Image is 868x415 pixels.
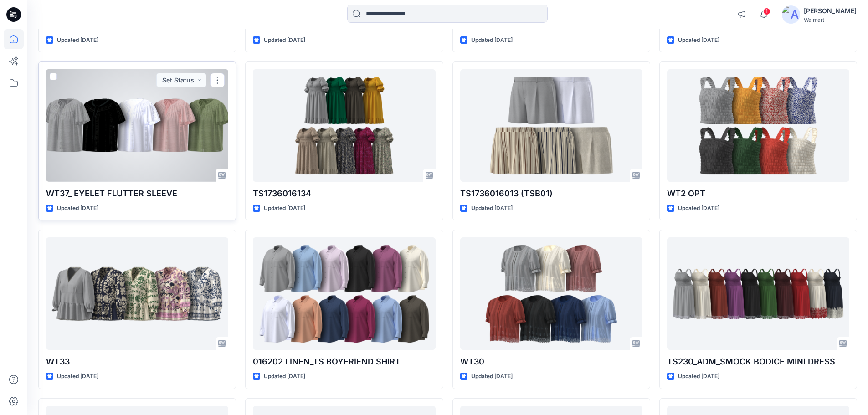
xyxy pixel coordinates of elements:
[763,8,770,15] span: 1
[804,16,857,23] div: Walmart
[253,237,435,350] a: 016202 LINEN_TS BOYFRIEND SHIRT
[57,204,98,213] p: Updated [DATE]
[264,204,305,213] p: Updated [DATE]
[678,204,719,213] p: Updated [DATE]
[46,237,228,350] a: WT33
[264,36,305,45] p: Updated [DATE]
[46,355,228,368] p: WT33
[253,187,435,200] p: TS1736016134
[471,204,513,213] p: Updated [DATE]
[667,69,849,182] a: WT2 OPT
[678,36,719,45] p: Updated [DATE]
[471,372,513,381] p: Updated [DATE]
[57,36,98,45] p: Updated [DATE]
[460,355,642,368] p: WT30
[46,69,228,182] a: WT37_ EYELET FLUTTER SLEEVE
[46,187,228,200] p: WT37_ EYELET FLUTTER SLEEVE
[667,237,849,350] a: TS230_ADM_SMOCK BODICE MINI DRESS
[460,237,642,350] a: WT30
[678,372,719,381] p: Updated [DATE]
[804,5,857,16] div: [PERSON_NAME]
[460,187,642,200] p: TS1736016013 (TSB01)
[264,372,305,381] p: Updated [DATE]
[667,355,849,368] p: TS230_ADM_SMOCK BODICE MINI DRESS
[253,355,435,368] p: 016202 LINEN_TS BOYFRIEND SHIRT
[471,36,513,45] p: Updated [DATE]
[667,187,849,200] p: WT2 OPT
[57,372,98,381] p: Updated [DATE]
[460,69,642,182] a: TS1736016013 (TSB01)
[253,69,435,182] a: TS1736016134
[782,5,800,24] img: avatar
